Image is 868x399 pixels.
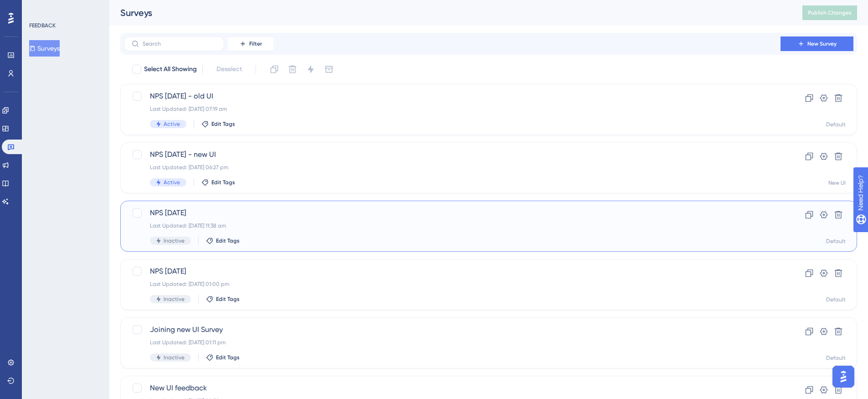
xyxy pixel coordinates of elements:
div: Last Updated: [DATE] 11:38 am [150,222,755,229]
span: Inactive [164,295,185,303]
div: Last Updated: [DATE] 06:27 pm [150,164,755,171]
input: Search [143,41,216,47]
div: Default [826,296,846,303]
iframe: UserGuiding AI Assistant Launcher [830,363,857,390]
span: Publish Changes [808,9,852,16]
button: Edit Tags [201,120,235,128]
span: NPS [DATE] - old UI [150,91,755,102]
button: Publish Changes [802,5,857,20]
span: Select All Showing [144,64,197,75]
span: NPS [DATE] [150,266,755,277]
button: New Survey [781,36,853,51]
div: FEEDBACK [29,22,56,29]
span: Joining new UI Survey [150,324,755,335]
div: Last Updated: [DATE] 07:19 am [150,105,755,113]
span: NPS [DATE] - new UI [150,149,755,160]
span: Edit Tags [216,237,240,244]
div: Default [826,354,846,362]
span: New UI feedback [150,383,755,394]
button: Edit Tags [201,179,235,186]
span: Inactive [164,354,185,361]
span: Filter [249,40,262,47]
div: Last Updated: [DATE] 01:11 pm [150,339,755,346]
div: Default [826,238,846,245]
span: Inactive [164,237,185,244]
button: Edit Tags [206,295,240,303]
span: NPS [DATE] [150,207,755,218]
span: Need Help? [21,2,57,13]
span: Edit Tags [216,295,240,303]
div: Surveys [120,6,780,19]
button: Deselect [208,61,250,78]
div: Default [826,121,846,128]
span: Edit Tags [211,120,235,128]
button: Edit Tags [206,237,240,244]
span: Edit Tags [216,354,240,361]
button: Filter [228,36,273,51]
button: Surveys [29,40,60,57]
span: Active [164,179,180,186]
span: Deselect [216,64,242,75]
div: New UI [828,179,846,187]
span: New Survey [807,40,837,47]
button: Edit Tags [206,354,240,361]
div: Last Updated: [DATE] 01:00 pm [150,280,755,288]
span: Active [164,120,180,128]
span: Edit Tags [211,179,235,186]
